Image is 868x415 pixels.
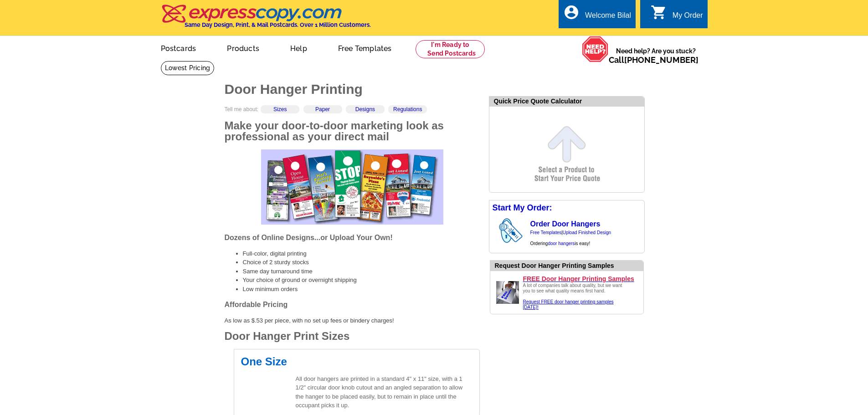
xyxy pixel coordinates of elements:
i: shopping_cart [651,4,667,20]
img: background image for door hangers arrow [489,215,497,246]
a: Products [212,37,274,58]
a: shopping_cart My Order [651,10,703,21]
a: Postcards [146,37,211,58]
a: Upload Finished Design [563,230,611,235]
i: account_circle [563,4,580,20]
a: Regulations [393,106,422,113]
a: Sizes [273,106,287,113]
h2: One Size [241,356,473,367]
div: Tell me about: [225,105,480,120]
img: door hanger swinging on a residential doorknob [497,215,529,246]
div: Start My Order: [489,200,644,215]
img: Upload a door hanger design [494,279,521,306]
div: Welcome Bilal [585,11,631,24]
a: Same Day Design, Print, & Mail Postcards. Over 1 Million Customers. [161,11,371,28]
a: Designs [355,106,375,113]
div: Request Door Hanger Printing Samples [495,261,643,271]
h2: Make your door-to-door marketing look as professional as your direct mail [225,120,480,142]
li: Choice of 2 sturdy stocks [243,258,480,267]
img: door hanger template designs [261,149,443,225]
a: [PHONE_NUMBER] [624,55,699,65]
h3: Dozens of Online Designs...or Upload Your Own! [225,234,480,242]
p: As low as $.53 per piece, with no set up fees or bindery charges! [225,316,480,325]
a: Free Templates [530,230,562,235]
div: A lot of companies talk about quality, but we want you to see what quality means first hand. [523,283,628,310]
h4: Same Day Design, Print, & Mail Postcards. Over 1 Million Customers. [185,21,371,28]
a: Help [276,37,322,58]
a: door hangers [548,241,575,246]
img: help [582,36,609,62]
div: Quick Price Quote Calculator [489,97,644,107]
span: Need help? Are you stuck? [609,46,703,65]
a: Request FREE door hanger printing samples [DATE]! [523,299,614,310]
div: My Order [673,11,703,24]
h2: Door Hanger Print Sizes [225,331,480,342]
li: Full-color, digital printing [243,249,480,258]
span: | Ordering is easy! [530,230,611,246]
p: All door hangers are printed in a standard 4" x 11" size, with a 1 1/2" circular door knob cutout... [296,374,473,410]
a: Paper [315,106,330,113]
a: Free Templates [324,37,406,58]
a: FREE Door Hanger Printing Samples [523,275,640,283]
li: Low minimum orders [243,285,480,294]
span: Call [609,55,699,65]
h1: Door Hanger Printing [225,82,480,96]
li: Your choice of ground or overnight shipping [243,276,480,285]
li: Same day turnaround time [243,267,480,276]
a: Order Door Hangers [530,220,601,228]
h3: Affordable Pricing [225,301,480,309]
